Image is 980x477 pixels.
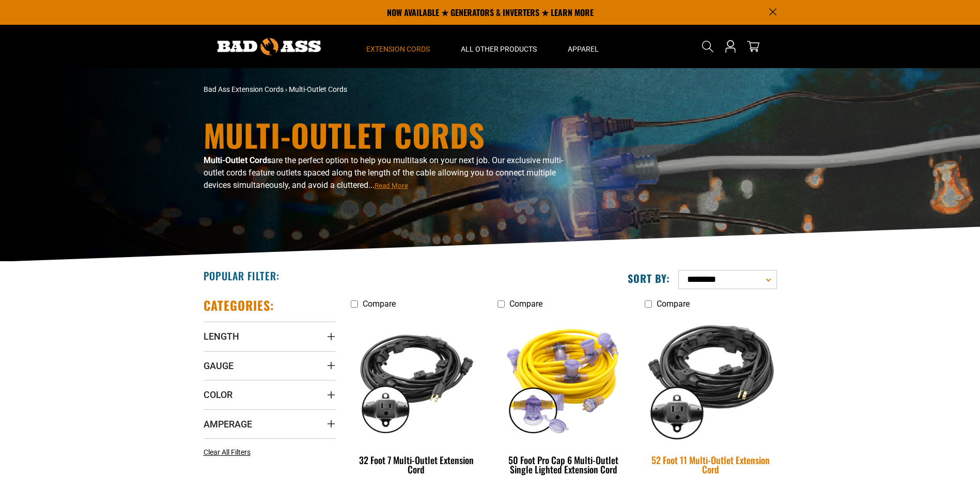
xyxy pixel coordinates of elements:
h1: Multi-Outlet Cords [204,119,581,150]
div: 32 Foot 7 Multi-Outlet Extension Cord [351,455,483,474]
a: Bad Ass Extension Cords [204,85,284,93]
div: 52 Foot 11 Multi-Outlet Extension Cord [645,455,776,474]
span: Amperage [204,418,252,430]
span: Compare [363,299,396,309]
summary: All Other Products [445,25,552,68]
summary: Extension Cords [351,25,445,68]
nav: breadcrumbs [204,84,581,95]
img: Bad Ass Extension Cords [217,38,321,55]
span: are the perfect option to help you multitask on your next job. Our exclusive multi-outlet cords f... [204,155,563,190]
img: black [639,312,783,444]
summary: Length [204,322,335,351]
span: Compare [509,299,542,309]
span: Compare [657,299,690,309]
span: Extension Cords [366,44,430,54]
span: Clear All Filters [204,448,251,456]
span: Length [204,330,239,342]
summary: Gauge [204,351,335,380]
h2: Popular Filter: [204,269,279,282]
h2: Categories: [204,297,275,313]
summary: Amperage [204,409,335,438]
label: Sort by: [628,272,670,285]
span: Apparel [568,44,599,54]
span: All Other Products [461,44,537,54]
img: black [351,319,481,438]
summary: Apparel [552,25,614,68]
span: Multi-Outlet Cords [289,85,347,93]
span: Read More [375,182,408,189]
span: Color [204,389,232,401]
summary: Color [204,380,335,409]
div: 50 Foot Pro Cap 6 Multi-Outlet Single Lighted Extension Cord [497,455,629,474]
span: Gauge [204,360,234,372]
span: › [285,85,287,93]
summary: Search [699,38,716,55]
b: Multi-Outlet Cords [204,155,271,165]
img: yellow [499,319,629,438]
a: Clear All Filters [204,447,255,458]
